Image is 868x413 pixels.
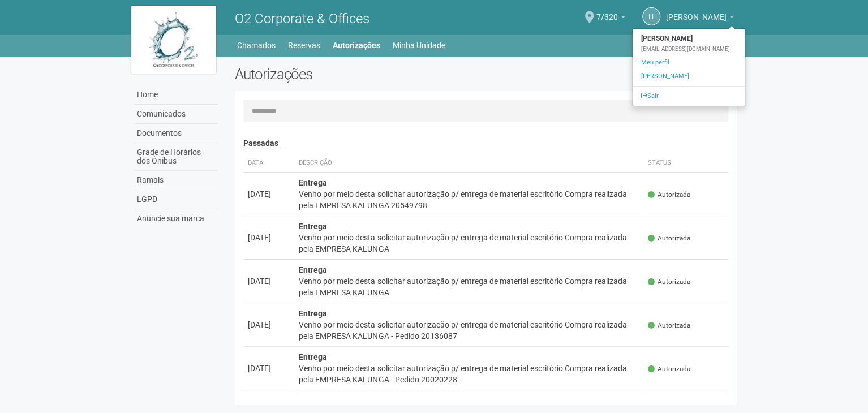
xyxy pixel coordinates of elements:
div: Venho por meio desta solicitar autorização p/ entrega de material escritório Compra realizada pel... [299,276,639,298]
a: ll [642,7,660,25]
a: Grade de Horários dos Ônibus [134,143,218,171]
span: Autorizada [648,321,690,330]
th: Status [643,154,728,173]
span: 7/320 [596,2,618,21]
th: Data [243,154,294,173]
img: logo.jpg [131,6,216,74]
a: [PERSON_NAME] [666,14,734,23]
div: [DATE] [248,319,290,330]
div: [DATE] [248,363,290,374]
div: Venho por meio desta solicitar autorização p/ entrega de material escritório Compra realizada pel... [299,232,639,255]
strong: Entrega [299,352,327,362]
div: Venho por meio desta solicitar autorização p/ entrega de material escritório Compra realizada pel... [299,188,639,211]
a: Ramais [134,171,218,190]
a: [PERSON_NAME] [633,70,745,83]
a: Documentos [134,124,218,143]
a: Autorizações [333,37,380,53]
strong: Entrega [299,265,327,274]
a: Reservas [288,37,320,53]
a: Anuncie sua marca [134,209,218,228]
span: Autorizada [648,190,690,200]
a: 7/320 [596,14,625,23]
strong: Entrega [299,309,327,318]
a: Minha Unidade [393,37,445,53]
a: LGPD [134,190,218,209]
strong: Entrega [299,222,327,231]
div: [EMAIL_ADDRESS][DOMAIN_NAME] [633,45,745,53]
a: Chamados [237,37,276,53]
h2: Autorizações [235,66,477,83]
a: Home [134,85,218,105]
h4: Passadas [243,139,728,148]
div: Venho por meio desta solicitar autorização p/ entrega de material escritório Compra realizada pel... [299,319,639,342]
div: [DATE] [248,276,290,287]
span: O2 Corporate & Offices [235,11,369,27]
th: Descrição [294,154,643,173]
strong: Entrega [299,396,327,405]
div: Venho por meio desta solicitar autorização p/ entrega de material escritório Compra realizada pel... [299,363,639,385]
span: Autorizada [648,277,690,287]
a: Sair [633,89,745,103]
span: lucas leal finger [666,2,727,21]
a: Meu perfil [633,56,745,70]
strong: Entrega [299,178,327,187]
div: [DATE] [248,232,290,243]
span: Autorizada [648,364,690,374]
strong: [PERSON_NAME] [633,32,745,45]
span: Autorizada [648,234,690,243]
div: [DATE] [248,188,290,200]
a: Comunicados [134,105,218,124]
